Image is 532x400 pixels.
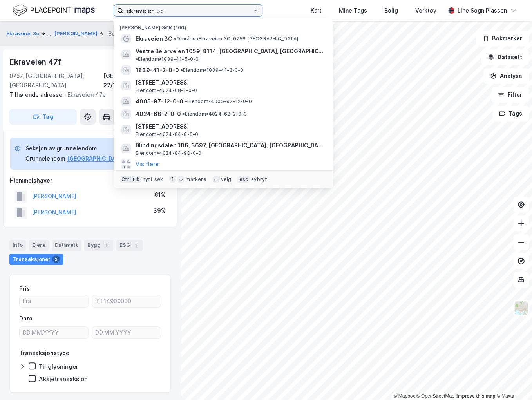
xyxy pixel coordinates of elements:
[384,6,398,15] div: Bolig
[6,29,41,38] button: Ekraveien 3c
[181,67,243,73] span: Eiendom • 1839-41-2-0-0
[483,68,529,84] button: Analyse
[92,327,161,338] input: DD.MM.YYYY
[108,29,130,38] div: Seksjon
[136,97,183,106] span: 4005-97-12-0-0
[237,176,250,183] div: esc
[136,131,198,138] span: Eiendom • 4024-84-8-0-0
[9,240,26,251] div: Info
[493,362,532,400] div: Kontrollprogram for chat
[181,67,183,73] span: •
[185,98,252,105] span: Eiendom • 4005-97-12-0-0
[29,240,49,251] div: Eiere
[136,78,324,87] span: [STREET_ADDRESS]
[493,362,532,400] iframe: Chat Widget
[136,150,201,156] span: Eiendom • 4024-84-90-0-0
[481,49,529,65] button: Datasett
[136,47,324,56] span: Vestre Beiarveien 1059, 8114, [GEOGRAPHIC_DATA], [GEOGRAPHIC_DATA]
[416,393,454,399] a: OpenStreetMap
[174,36,176,42] span: •
[20,295,88,307] input: Fra
[143,176,163,183] div: nytt søk
[136,141,324,150] span: Blindingsdalen 106, 3697, [GEOGRAPHIC_DATA], [GEOGRAPHIC_DATA]
[132,241,139,249] div: 1
[492,106,529,121] button: Tags
[52,255,60,263] div: 3
[9,254,63,265] div: Transaksjoner
[25,144,151,153] div: Seksjon av grunneiendom
[114,18,333,33] div: [PERSON_NAME] søk (100)
[514,300,528,315] img: Z
[10,176,170,185] div: Hjemmelshaver
[120,176,141,183] div: Ctrl + k
[186,176,206,183] div: markere
[102,241,110,249] div: 1
[183,111,185,117] span: •
[19,314,33,323] div: Dato
[67,154,151,163] button: [GEOGRAPHIC_DATA], 27/1068
[136,65,179,75] span: 1839-41-2-0-0
[9,109,77,125] button: Tag
[458,6,507,15] div: Line Sogn Plassen
[136,56,138,62] span: •
[415,6,436,15] div: Verktøy
[54,30,99,38] button: [PERSON_NAME]
[456,393,495,399] a: Improve this map
[136,87,197,94] span: Eiendom • 4024-68-1-0-0
[116,240,143,251] div: ESG
[92,295,161,307] input: Til 14900000
[136,109,181,119] span: 4024-68-2-0-0
[19,348,69,358] div: Transaksjonstype
[9,91,67,98] span: Tilhørende adresser:
[491,87,529,103] button: Filter
[84,240,113,251] div: Bygg
[20,327,88,338] input: DD.MM.YYYY
[25,154,65,163] div: Grunneiendom
[9,71,103,90] div: 0757, [GEOGRAPHIC_DATA], [GEOGRAPHIC_DATA]
[19,284,30,293] div: Pris
[183,111,247,117] span: Eiendom • 4024-68-2-0-0
[47,29,51,38] div: ...
[153,206,166,215] div: 39%
[476,31,529,46] button: Bokmerker
[174,36,298,42] span: Område • Ekraveien 3C, 0756 [GEOGRAPHIC_DATA]
[123,5,253,16] input: Søk på adresse, matrikkel, gårdeiere, leietakere eller personer
[52,240,81,251] div: Datasett
[185,98,187,104] span: •
[339,6,367,15] div: Mine Tags
[154,190,166,199] div: 61%
[251,176,267,183] div: avbryt
[221,176,232,183] div: velg
[39,363,78,370] div: Tinglysninger
[136,56,199,62] span: Eiendom • 1839-41-5-0-0
[9,56,62,68] div: Ekraveien 47f
[136,122,324,131] span: [STREET_ADDRESS]
[9,90,165,100] div: Ekraveien 47e
[13,4,95,17] img: logo.f888ab2527a4732fd821a326f86c7f29.svg
[103,71,171,90] div: [GEOGRAPHIC_DATA], 27/1068/0/7
[136,159,159,169] button: Vis flere
[39,375,88,383] div: Aksjetransaksjon
[311,6,322,15] div: Kart
[393,393,415,399] a: Mapbox
[136,34,172,43] span: Ekraveien 3C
